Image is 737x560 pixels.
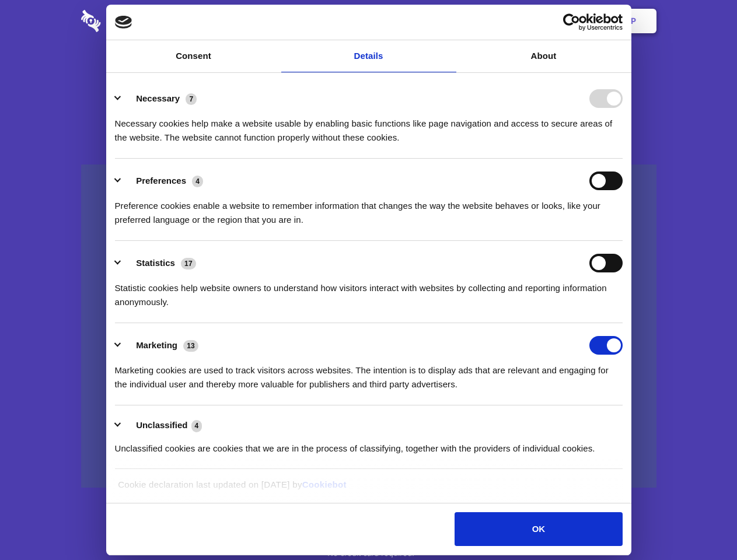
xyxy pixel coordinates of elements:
h4: Auto-redaction of sensitive data, encrypted data sharing and self-destructing private chats. Shar... [81,106,656,145]
span: 17 [181,258,196,269]
button: OK [455,512,622,546]
div: Unclassified cookies are cookies that we are in the process of classifying, together with the pro... [115,433,623,456]
div: Cookie declaration last updated on [DATE] by [109,478,628,501]
label: Preferences [136,176,186,185]
span: 4 [192,176,203,187]
h1: Eliminate Slack Data Loss. [81,52,656,94]
button: Unclassified (4) [115,418,209,433]
img: logo-wordmark-white-trans-d4663122ce5f474addd5e946df7df03e33cb6a1c49d2221995e7729f52c070b2.svg [81,10,181,32]
div: Statistic cookies help website owners to understand how visitors interact with websites by collec... [115,272,623,309]
iframe: Drift Widget Chat Controller [679,502,723,546]
a: Pricing [343,3,393,39]
button: Statistics (17) [115,254,204,272]
button: Marketing (13) [115,336,206,355]
div: Necessary cookies help make a website usable by enabling basic functions like page navigation and... [115,108,623,145]
label: Necessary [136,93,180,103]
a: Wistia video thumbnail [81,164,656,488]
label: Marketing [136,340,177,350]
span: 7 [186,93,197,105]
a: About [456,40,631,72]
a: Login [529,3,580,39]
div: Marketing cookies are used to track visitors across websites. The intention is to display ads tha... [115,355,623,391]
a: Cookiebot [302,480,347,489]
button: Necessary (7) [115,89,204,108]
a: Details [281,40,456,72]
span: 13 [183,340,198,352]
button: Preferences (4) [115,171,211,190]
a: Contact [473,3,527,39]
a: Consent [106,40,281,72]
a: Usercentrics Cookiebot - opens in a new window [521,13,623,31]
span: 4 [191,420,202,432]
img: logo [115,16,132,29]
label: Statistics [136,258,175,268]
div: Preference cookies enable a website to remember information that changes the way the website beha... [115,190,623,227]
